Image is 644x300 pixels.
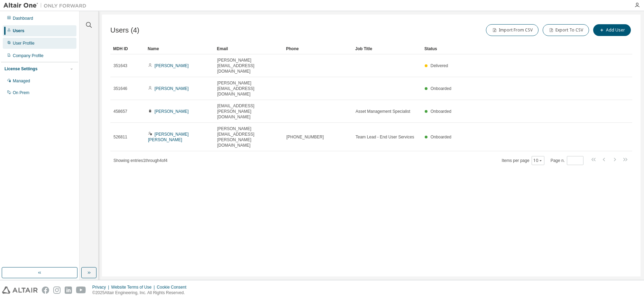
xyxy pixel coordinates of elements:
a: [PERSON_NAME] [155,63,189,68]
img: linkedin.svg [65,287,72,294]
a: [PERSON_NAME] [155,86,189,91]
span: Page n. [551,156,583,165]
span: 351646 [113,86,127,91]
span: Team Lead - End User Services [356,134,414,140]
div: Job Title [355,43,419,54]
img: altair_logo.svg [2,287,38,294]
span: 351643 [113,63,127,69]
button: Export To CSV [543,24,589,36]
span: Items per page [502,156,544,165]
span: Onboarded [431,86,451,91]
div: Status [424,43,596,54]
button: Import From CSV [486,24,539,36]
div: Privacy [92,284,111,290]
a: [PERSON_NAME] [155,109,189,114]
span: Onboarded [431,109,451,114]
a: [PERSON_NAME] [PERSON_NAME] [148,132,188,142]
span: [PERSON_NAME][EMAIL_ADDRESS][DOMAIN_NAME] [217,57,280,74]
p: © 2025 Altair Engineering, Inc. All Rights Reserved. [92,290,191,296]
div: Users [13,28,24,34]
div: Website Terms of Use [111,284,157,290]
span: Delivered [431,63,448,68]
span: 526811 [113,134,127,140]
img: facebook.svg [42,287,49,294]
div: Cookie Consent [157,284,190,290]
div: MDH ID [113,43,142,54]
div: Name [148,43,211,54]
img: youtube.svg [76,287,86,294]
img: instagram.svg [53,287,61,294]
div: Dashboard [13,16,33,21]
div: User Profile [13,40,35,46]
span: Users (4) [110,26,139,34]
div: On Prem [13,90,29,96]
span: Showing entries 1 through 4 of 4 [113,158,167,163]
span: [EMAIL_ADDRESS][PERSON_NAME][DOMAIN_NAME] [217,103,280,120]
button: 10 [533,158,543,163]
span: [PHONE_NUMBER] [286,134,324,140]
div: Phone [286,43,350,54]
span: [PERSON_NAME][EMAIL_ADDRESS][DOMAIN_NAME] [217,80,280,97]
span: Onboarded [431,135,451,139]
div: Email [217,43,280,54]
div: Managed [13,78,30,84]
span: Asset Management Specialist [356,109,410,114]
div: License Settings [4,66,37,72]
img: Altair One [3,2,90,9]
button: Add User [593,24,631,36]
div: Company Profile [13,53,44,58]
span: [PERSON_NAME][EMAIL_ADDRESS][PERSON_NAME][DOMAIN_NAME] [217,126,280,148]
span: 458657 [113,109,127,114]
